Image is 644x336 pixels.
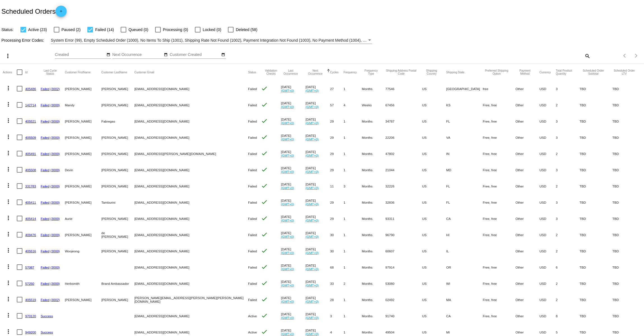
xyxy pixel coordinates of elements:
[612,145,641,162] mat-cell: TBD
[579,81,612,97] mat-cell: TBD
[483,259,515,275] mat-cell: Free, free
[305,162,330,178] mat-cell: [DATE]
[305,97,330,113] mat-cell: [DATE]
[579,243,612,259] mat-cell: TBD
[330,210,344,227] mat-cell: 29
[101,194,134,210] mat-cell: Tamburini
[25,249,36,253] a: 405516
[101,129,134,145] mat-cell: [PERSON_NAME]
[344,178,362,194] mat-cell: 3
[5,263,12,270] mat-icon: more_vert
[579,129,612,145] mat-cell: TBD
[446,81,483,97] mat-cell: [GEOGRAPHIC_DATA]
[5,117,12,124] mat-icon: more_vert
[101,178,134,194] mat-cell: [PERSON_NAME]
[305,194,330,210] mat-cell: [DATE]
[579,210,612,227] mat-cell: TBD
[556,129,579,145] mat-cell: 3
[612,129,641,145] mat-cell: TBD
[515,145,539,162] mat-cell: Other
[65,145,101,162] mat-cell: [PERSON_NAME]
[422,162,446,178] mat-cell: US
[281,259,305,275] mat-cell: [DATE]
[579,69,607,75] button: Change sorting for Subtotal
[281,113,305,129] mat-cell: [DATE]
[446,162,483,178] mat-cell: MD
[422,81,446,97] mat-cell: US
[579,145,612,162] mat-cell: TBD
[25,103,36,107] a: 142714
[221,53,225,57] mat-icon: date_range
[50,265,60,269] a: (3000)
[25,87,36,91] a: 405486
[483,194,515,210] mat-cell: Free, free
[101,81,134,97] mat-cell: [PERSON_NAME]
[446,210,483,227] mat-cell: CA
[612,210,641,227] mat-cell: TBD
[281,178,305,194] mat-cell: [DATE]
[25,265,34,269] a: 57087
[50,217,60,220] a: (3000)
[305,145,330,162] mat-cell: [DATE]
[362,97,385,113] mat-cell: Weeks
[612,259,641,275] mat-cell: TBD
[362,129,385,145] mat-cell: Months
[330,227,344,243] mat-cell: 30
[483,162,515,178] mat-cell: Free, free
[483,210,515,227] mat-cell: Free, free
[612,162,641,178] mat-cell: TBD
[5,85,12,91] mat-icon: more_vert
[362,227,385,243] mat-cell: Months
[55,53,105,57] input: Created
[539,210,556,227] mat-cell: USD
[539,178,556,194] mat-cell: USD
[539,227,556,243] mat-cell: USD
[422,129,446,145] mat-cell: US
[25,168,36,172] a: 405508
[446,129,483,145] mat-cell: VA
[134,97,248,113] mat-cell: [EMAIL_ADDRESS][DOMAIN_NAME]
[330,259,344,275] mat-cell: 68
[50,201,60,204] a: (3000)
[515,81,539,97] mat-cell: Other
[5,101,12,108] mat-icon: more_vert
[330,162,344,178] mat-cell: 29
[50,119,60,123] a: (3000)
[25,184,36,188] a: 331783
[385,210,422,227] mat-cell: 93311
[281,218,294,222] a: (GMT+0)
[281,145,305,162] mat-cell: [DATE]
[305,243,330,259] mat-cell: [DATE]
[344,129,362,145] mat-cell: 1
[612,178,641,194] mat-cell: TBD
[385,145,422,162] mat-cell: 47802
[65,97,101,113] mat-cell: Mandy
[305,69,325,75] button: Change sorting for NextOccurrenceUtc
[281,121,294,125] a: (GMT+0)
[556,145,579,162] mat-cell: 2
[344,162,362,178] mat-cell: 1
[101,71,127,74] button: Change sorting for CustomerLastName
[281,154,294,157] a: (GMT+0)
[385,162,422,178] mat-cell: 21044
[579,227,612,243] mat-cell: TBD
[305,259,330,275] mat-cell: [DATE]
[134,71,154,74] button: Change sorting for CustomerEmail
[305,89,319,92] a: (GMT+0)
[515,243,539,259] mat-cell: Other
[281,69,300,75] button: Change sorting for LastOccurrenceUtc
[50,249,60,253] a: (3000)
[483,81,515,97] mat-cell: free
[281,97,305,113] mat-cell: [DATE]
[344,210,362,227] mat-cell: 1
[385,194,422,210] mat-cell: 32836
[50,152,60,156] a: (3000)
[422,113,446,129] mat-cell: US
[106,53,110,57] mat-icon: date_range
[5,247,12,254] mat-icon: more_vert
[612,194,641,210] mat-cell: TBD
[41,119,50,123] a: Failed
[539,194,556,210] mat-cell: USD
[579,162,612,178] mat-cell: TBD
[539,97,556,113] mat-cell: USD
